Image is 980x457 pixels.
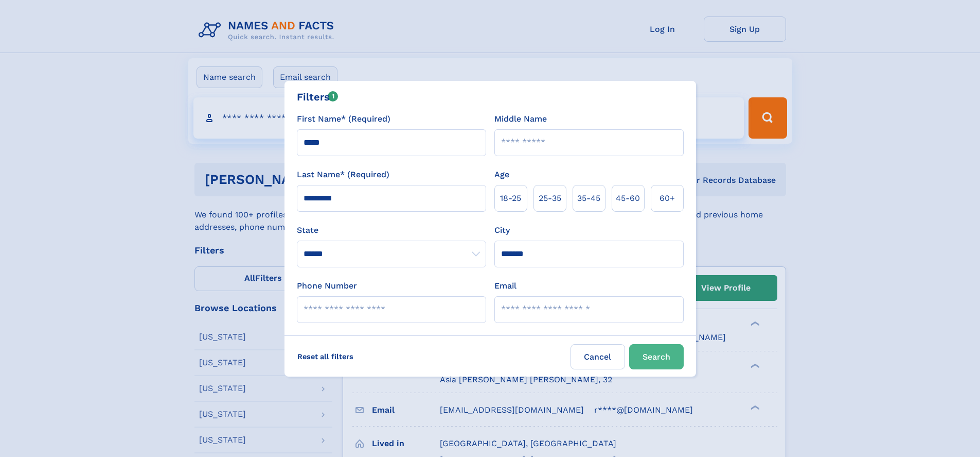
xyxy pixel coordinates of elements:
[291,344,360,369] label: Reset all filters
[539,192,561,205] span: 25‑35
[297,280,357,292] label: Phone Number
[297,89,338,105] div: Filters
[494,280,516,292] label: Email
[660,192,675,205] span: 60+
[629,344,684,369] button: Search
[494,168,509,181] label: Age
[297,224,486,236] label: State
[494,113,547,125] label: Middle Name
[494,224,510,236] label: City
[297,168,389,181] label: Last Name* (Required)
[571,344,625,369] label: Cancel
[500,192,521,205] span: 18‑25
[616,192,640,205] span: 45‑60
[577,192,600,205] span: 35‑45
[297,113,390,125] label: First Name* (Required)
